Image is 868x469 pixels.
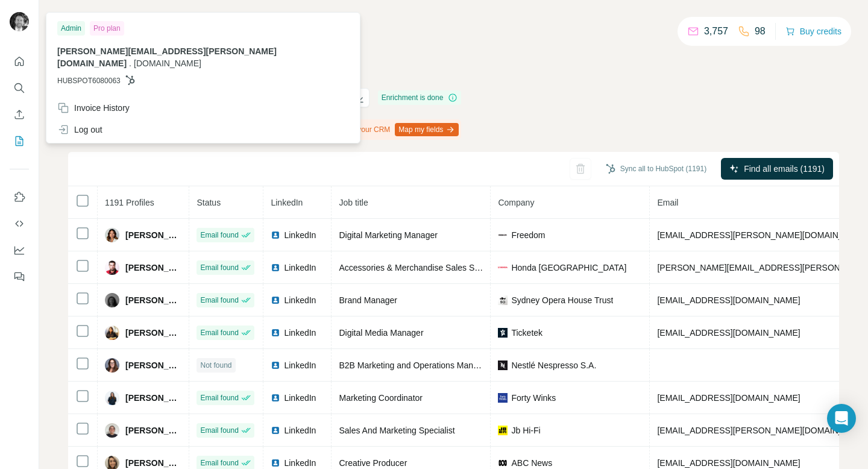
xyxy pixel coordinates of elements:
[271,360,280,370] img: LinkedIn logo
[57,102,130,114] div: Invoice History
[271,263,280,272] img: LinkedIn logo
[271,393,280,403] img: LinkedIn logo
[378,90,462,105] div: Enrichment is done
[200,392,238,403] span: Email found
[105,391,119,405] img: Avatar
[125,424,181,436] span: [PERSON_NAME]
[721,158,833,180] button: Find all emails (1191)
[57,21,85,36] div: Admin
[284,359,316,371] span: LinkedIn
[200,262,238,273] span: Email found
[200,295,238,306] span: Email found
[498,360,508,370] img: company-logo
[271,328,280,338] img: LinkedIn logo
[200,425,238,436] span: Email found
[339,230,437,240] span: Digital Marketing Manager
[10,130,29,152] button: My lists
[200,230,238,241] span: Email found
[498,458,508,468] img: company-logo
[827,404,856,433] div: Open Intercom Messenger
[10,77,29,99] button: Search
[498,328,508,338] img: company-logo
[498,266,508,268] img: company-logo
[395,123,459,136] button: Map my fields
[284,392,316,404] span: LinkedIn
[755,24,766,39] p: 98
[57,46,277,68] span: [PERSON_NAME][EMAIL_ADDRESS][PERSON_NAME][DOMAIN_NAME]
[339,263,505,272] span: Accessories & Merchandise Sales Specialist
[125,392,181,404] span: [PERSON_NAME]
[339,198,368,207] span: Job title
[197,198,221,207] span: Status
[10,239,29,261] button: Dashboard
[105,198,154,207] span: 1191 Profiles
[105,358,119,373] img: Avatar
[129,58,131,68] span: .
[657,393,800,403] span: [EMAIL_ADDRESS][DOMAIN_NAME]
[271,295,280,305] img: LinkedIn logo
[284,262,316,274] span: LinkedIn
[10,12,29,31] img: Avatar
[339,328,423,338] span: Digital Media Manager
[105,260,119,275] img: Avatar
[105,293,119,307] img: Avatar
[511,359,596,371] span: Nestlé Nespresso S.A.
[284,424,316,436] span: LinkedIn
[284,294,316,306] span: LinkedIn
[125,327,181,339] span: [PERSON_NAME]
[284,327,316,339] span: LinkedIn
[134,58,201,68] span: [DOMAIN_NAME]
[10,186,29,208] button: Use Surfe on LinkedIn
[704,24,728,39] p: 3,757
[271,426,280,435] img: LinkedIn logo
[200,360,231,371] span: Not found
[125,262,181,274] span: [PERSON_NAME]
[498,198,534,207] span: Company
[597,160,715,178] button: Sync all to HubSpot (1191)
[498,230,508,240] img: company-logo
[511,294,613,306] span: Sydney Opera House Trust
[10,213,29,234] button: Use Surfe API
[200,327,238,338] span: Email found
[271,458,280,468] img: LinkedIn logo
[339,360,556,370] span: B2B Marketing and Operations Manager ANZ | Nespresso
[339,426,454,435] span: Sales And Marketing Specialist
[511,327,542,339] span: Ticketek
[657,198,678,207] span: Email
[105,423,119,438] img: Avatar
[744,163,825,175] span: Find all emails (1191)
[271,230,280,240] img: LinkedIn logo
[339,458,407,468] span: Creative Producer
[200,458,238,468] span: Email found
[57,75,121,86] span: HUBSPOT6080063
[498,426,508,435] img: company-logo
[284,229,316,241] span: LinkedIn
[10,266,29,288] button: Feedback
[498,393,508,403] img: company-logo
[657,295,800,305] span: [EMAIL_ADDRESS][DOMAIN_NAME]
[105,228,119,242] img: Avatar
[10,104,29,125] button: Enrich CSV
[57,124,102,136] div: Log out
[90,21,124,36] div: Pro plan
[498,295,508,305] img: company-logo
[125,229,181,241] span: [PERSON_NAME]
[271,198,303,207] span: LinkedIn
[339,295,397,305] span: Brand Manager
[657,458,800,468] span: [EMAIL_ADDRESS][DOMAIN_NAME]
[511,392,556,404] span: Forty Winks
[511,229,545,241] span: Freedom
[339,393,423,403] span: Marketing Coordinator
[785,23,841,40] button: Buy credits
[511,424,540,436] span: Jb Hi-Fi
[125,294,181,306] span: [PERSON_NAME]
[105,326,119,340] img: Avatar
[511,457,552,469] span: ABC News
[10,51,29,72] button: Quick start
[125,457,181,469] span: [PERSON_NAME]
[284,457,316,469] span: LinkedIn
[657,328,800,338] span: [EMAIL_ADDRESS][DOMAIN_NAME]
[511,262,626,274] span: Honda [GEOGRAPHIC_DATA]
[125,359,181,371] span: [PERSON_NAME]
